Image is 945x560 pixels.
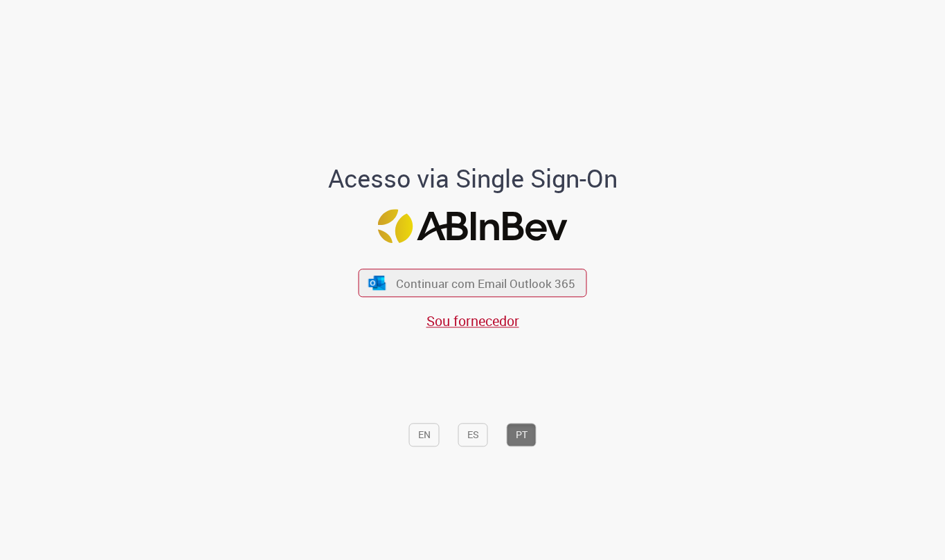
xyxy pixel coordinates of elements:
[409,423,440,446] button: EN
[396,276,575,291] span: Continuar com Email Outlook 365
[280,165,665,193] h1: Acesso via Single Sign-On
[507,423,537,446] button: PT
[458,423,488,446] button: ES
[367,276,386,290] img: ícone Azure/Microsoft 360
[359,269,587,298] button: ícone Azure/Microsoft 360 Continuar com Email Outlook 365
[426,312,519,331] a: Sou fornecedor
[378,209,568,243] img: Logo ABInBev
